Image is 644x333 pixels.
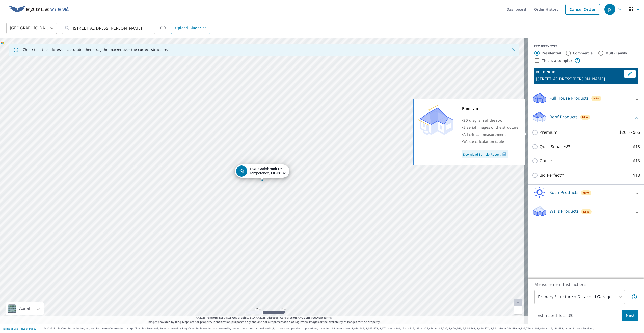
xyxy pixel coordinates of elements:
div: • [462,131,519,138]
button: Next [622,310,638,321]
div: Aerial [18,302,31,315]
span: New [582,115,588,119]
div: • [462,138,519,145]
a: Upload Blueprint [171,23,210,34]
a: Current Level 20, Zoom In Disabled [514,299,522,306]
img: Premium [418,105,453,135]
div: Walls ProductsNew [532,205,640,220]
p: Roof Products [550,114,578,120]
div: JS [604,4,615,15]
p: BUILDING ID [536,70,555,74]
p: Full House Products [550,95,589,101]
a: OpenStreetMap [301,316,323,319]
div: OR [160,23,210,34]
span: New [583,210,589,214]
span: Next [626,312,634,319]
p: Bid Perfect™ [540,172,564,178]
p: Premium [540,129,557,136]
div: [GEOGRAPHIC_DATA] [6,21,57,35]
img: EV Logo [9,6,69,13]
p: $18 [633,172,640,178]
img: Pdf Icon [501,152,507,157]
p: | [3,327,36,330]
div: • [462,124,519,131]
div: • [462,117,519,124]
button: Close [510,47,517,53]
div: Primary Structure + Detached Garage [534,290,625,304]
p: © 2025 Eagle View Technologies, Inc. and Pictometry International Corp. All Rights Reserved. Repo... [44,327,641,330]
span: Upload Blueprint [175,25,206,31]
span: All critical measurements [463,132,507,137]
div: Temperance, MI 48182 [250,167,286,175]
p: $13 [633,158,640,164]
div: Full House ProductsNew [532,92,640,107]
p: [STREET_ADDRESS][PERSON_NAME] [536,76,622,82]
button: Edit building 1 [624,70,636,78]
div: PROPERTY TYPE [534,44,638,49]
span: Waste calculation table [463,139,504,144]
p: Walls Products [550,208,579,214]
p: Solar Products [550,189,578,195]
p: $20.5 - $66 [619,129,640,136]
input: Search by address or latitude-longitude [73,21,145,35]
div: Dropped pin, building 1, Residential property, 1849 Carisbrook Dr Temperance, MI 48182 [235,164,289,180]
div: Premium [462,105,519,112]
p: $18 [633,144,640,150]
span: Your report will include the primary structure and a detached garage if one exists. [631,294,637,300]
div: Solar ProductsNew [532,187,640,201]
a: Download Sample Report [462,150,508,158]
span: New [593,96,600,101]
label: Commercial [573,51,594,56]
a: Terms [324,316,332,319]
p: Gutter [540,158,552,164]
p: Check that the address is accurate, then drag the marker over the correct structure. [23,47,168,52]
p: QuickSquares™ [540,144,570,150]
label: Residential [542,51,561,56]
label: Multi-Family [605,51,627,56]
span: © 2025 TomTom, Earthstar Geographics SIO, © 2025 Microsoft Corporation, © [196,316,332,320]
a: Cancel Order [565,4,600,15]
p: Estimated Total: $0 [533,310,577,321]
a: Current Level 20, Zoom Out [514,306,522,314]
span: 3D diagram of the roof [463,118,504,123]
strong: 1849 Carisbrook Dr [250,167,282,171]
a: Privacy Policy [20,327,36,330]
div: Aerial [6,302,44,315]
span: 5 aerial images of the structure [463,125,518,130]
span: New [583,191,589,195]
div: Roof ProductsNew [532,111,640,125]
label: This is a complex [542,58,572,63]
p: Measurement Instructions [534,281,637,287]
a: Terms of Use [3,327,18,330]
